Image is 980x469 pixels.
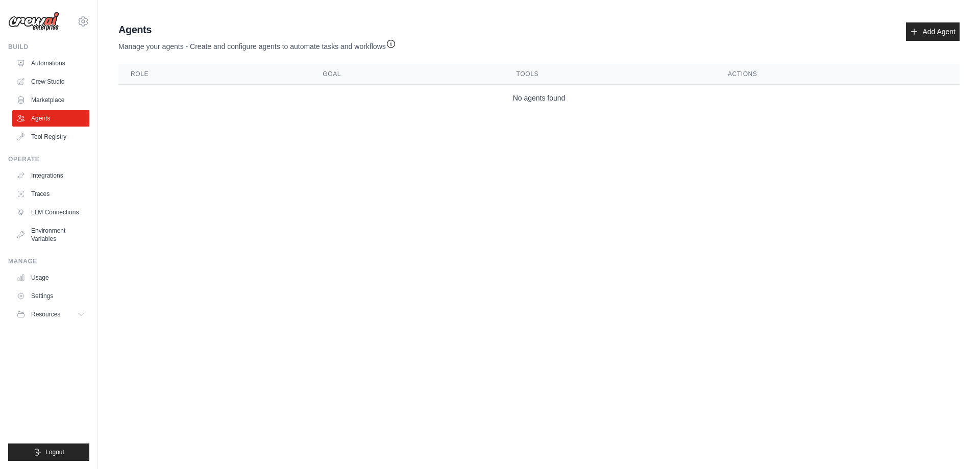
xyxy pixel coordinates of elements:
[8,257,89,265] div: Manage
[118,22,396,37] h2: Agents
[12,73,89,90] a: Crew Studio
[45,448,64,456] span: Logout
[12,110,89,127] a: Agents
[12,204,89,220] a: LLM Connections
[310,64,504,85] th: Goal
[12,269,89,286] a: Usage
[12,186,89,202] a: Traces
[906,22,960,41] a: Add Agent
[8,443,89,461] button: Logout
[8,43,89,51] div: Build
[504,64,716,85] th: Tools
[12,55,89,71] a: Automations
[31,310,60,318] span: Resources
[12,129,89,145] a: Tool Registry
[12,306,89,323] button: Resources
[8,155,89,163] div: Operate
[12,223,89,247] a: Environment Variables
[118,37,396,52] p: Manage your agents - Create and configure agents to automate tasks and workflows
[118,85,960,112] td: No agents found
[12,288,89,304] a: Settings
[716,64,960,85] th: Actions
[12,167,89,184] a: Integrations
[12,92,89,108] a: Marketplace
[8,12,59,31] img: Logo
[118,64,310,85] th: Role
